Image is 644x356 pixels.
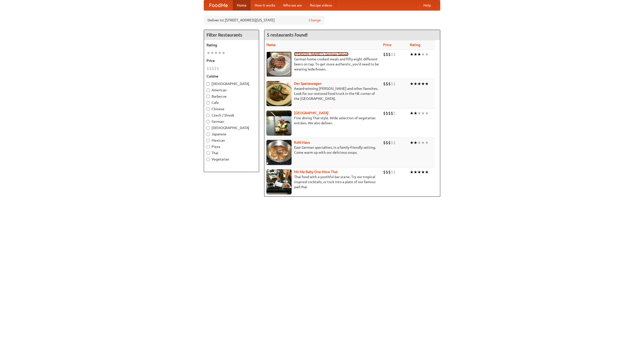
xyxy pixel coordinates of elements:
li: $ [388,140,391,145]
li: $ [386,52,388,57]
li: ★ [425,169,429,175]
p: German home-cooked meals and fifty-eight different beers on tap. To get more authentic, you'd nee... [266,57,379,72]
li: ★ [414,169,417,175]
li: $ [383,52,386,57]
a: How it works [251,0,279,10]
li: $ [388,110,391,116]
li: ★ [417,52,421,57]
li: ★ [417,169,421,175]
a: [GEOGRAPHIC_DATA] [294,111,329,115]
li: $ [391,140,393,145]
img: babythai.jpg [266,169,292,194]
a: Rating [410,43,420,47]
label: Vegetarian [207,157,256,162]
li: ★ [425,140,429,145]
li: $ [393,110,396,116]
input: Cafe [207,101,210,104]
label: Czech / Slovak [207,113,256,118]
img: speisewagen.jpg [266,81,292,106]
input: Japanese [207,133,210,136]
li: ★ [214,50,218,56]
li: ★ [222,50,225,56]
input: Mexican [207,139,210,142]
li: $ [383,110,386,116]
li: $ [388,169,391,175]
li: $ [391,169,393,175]
p: Fine dining Thai-style. Wide selection of vegetarian entrées. We also deliver. [266,115,379,126]
li: $ [388,52,391,57]
li: $ [386,140,388,145]
input: American [207,89,210,92]
li: ★ [414,52,417,57]
li: ★ [414,110,417,116]
li: ★ [410,81,414,87]
label: Pizza [207,144,256,149]
li: $ [391,52,393,57]
input: Czech / Slovak [207,114,210,117]
li: $ [383,140,386,145]
li: ★ [421,52,425,57]
li: ★ [410,52,414,57]
input: Chinese [207,107,210,111]
li: $ [386,81,388,87]
a: [PERSON_NAME]'s German Saloon [294,52,348,56]
input: [DEMOGRAPHIC_DATA] [207,126,210,130]
h5: Cuisine [207,74,256,79]
li: ★ [425,81,429,87]
li: ★ [425,52,429,57]
b: Hit Me Baby One More Thai [294,170,338,174]
li: $ [207,66,209,71]
img: kohlhaus.jpg [266,140,292,165]
li: $ [217,66,219,71]
input: Barbecue [207,95,210,98]
a: Who we are [279,0,306,10]
li: ★ [417,81,421,87]
a: FoodMe [204,0,233,10]
h4: Filter Restaurants [204,30,259,40]
a: Help [419,0,435,10]
li: ★ [417,140,421,145]
li: $ [386,110,388,116]
li: ★ [414,140,417,145]
a: Price [383,43,391,47]
p: Thai food with a youthful bar scene. Try our tropical inspired cocktails, or tuck into a plate of... [266,174,379,189]
a: Der Speisewagen [294,82,321,86]
input: [DEMOGRAPHIC_DATA] [207,82,210,86]
li: $ [386,169,388,175]
li: $ [214,66,217,71]
label: Barbecue [207,94,256,99]
label: German [207,119,256,124]
img: esthers.jpg [266,52,292,77]
li: $ [388,81,391,87]
li: ★ [410,140,414,145]
input: Pizza [207,145,210,148]
li: $ [383,169,386,175]
li: ★ [410,169,414,175]
li: ★ [218,50,222,56]
a: Home [233,0,251,10]
li: ★ [425,110,429,116]
label: Mexican [207,138,256,143]
li: $ [393,140,396,145]
ng-pluralize: 5 restaurants found! [267,32,308,37]
li: ★ [421,140,425,145]
li: ★ [417,110,421,116]
input: German [207,120,210,123]
input: Vegetarian [207,158,210,161]
label: [DEMOGRAPHIC_DATA] [207,81,256,86]
li: $ [212,66,214,71]
li: $ [383,81,386,87]
li: ★ [421,169,425,175]
a: Change [309,18,321,23]
li: ★ [421,110,425,116]
label: Japanese [207,132,256,137]
a: Kohl Haus [294,140,310,144]
p: East German specialties, in a family-friendly setting. Come warm up with our delicious soups. [266,145,379,155]
div: Deliver to: [STREET_ADDRESS][US_STATE] [204,16,325,25]
li: $ [393,81,396,87]
li: $ [393,52,396,57]
h5: Price [207,58,256,63]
